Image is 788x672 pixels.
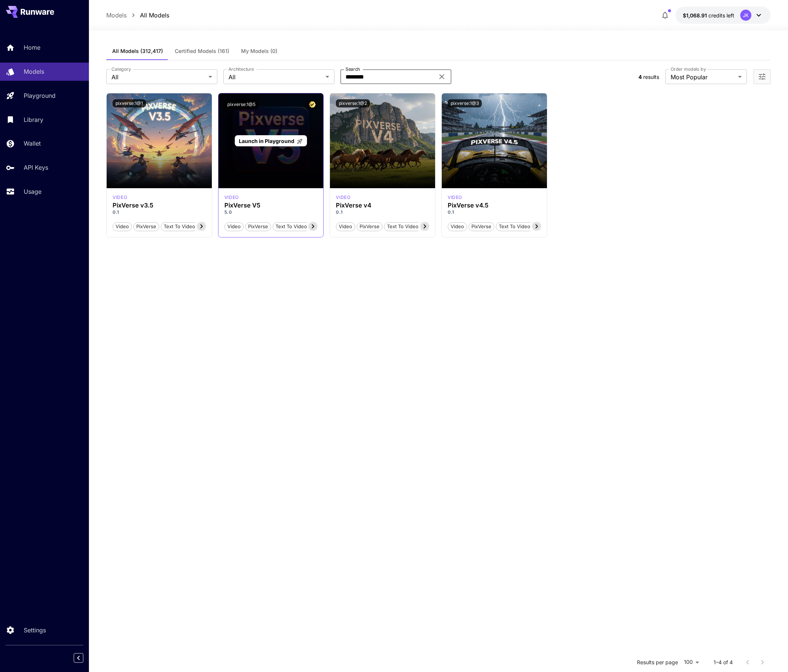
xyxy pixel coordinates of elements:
button: $1,068.9089JK [675,7,771,24]
span: Launch in Playground [239,138,294,144]
button: Text To Video [384,222,421,231]
p: video [336,194,350,201]
span: Video [448,223,467,230]
a: Launch in Playground [235,135,307,147]
div: $1,068.9089 [683,11,734,19]
span: Text To Video [384,223,421,230]
p: Settings [24,626,46,635]
nav: breadcrumb [106,11,169,20]
div: pixverse_v5 [224,194,239,201]
button: pixverse:1@2 [336,99,370,107]
button: Video [336,222,355,231]
button: PixVerse [133,222,159,231]
span: Video [225,223,243,230]
span: PixVerse [134,223,159,230]
button: Collapse sidebar [74,653,83,663]
div: 100 [681,657,702,668]
span: Video [113,223,131,230]
p: 0.1 [448,209,541,216]
h3: PixVerse v3.5 [113,202,206,209]
span: All [228,73,323,81]
button: PixVerse [245,222,271,231]
label: Order models by [671,66,706,72]
span: Text To Video [273,223,310,230]
span: $1,068.91 [683,12,708,19]
p: Home [24,43,40,52]
h3: PixVerse v4 [336,202,429,209]
button: Certified Model – Vetted for best performance and includes a commercial license. [307,99,317,109]
div: Collapse sidebar [79,651,89,665]
span: Certified Models (161) [175,48,229,54]
p: Library [24,115,43,124]
span: results [643,74,659,80]
span: All Models (312,417) [112,48,163,54]
button: PixVerse [357,222,383,231]
span: My Models (0) [241,48,277,54]
a: All Models [140,11,169,20]
span: All [111,73,206,81]
h3: PixVerse V5 [224,202,318,209]
button: Open more filters [758,72,767,81]
label: Category [111,66,131,72]
p: 5.0 [224,209,318,216]
div: pixverse_v3_5 [113,194,127,201]
p: API Keys [24,163,48,172]
p: video [113,194,127,201]
button: pixverse:1@3 [448,99,482,107]
p: Playground [24,91,56,100]
span: PixVerse [469,223,494,230]
div: JK [740,10,751,21]
button: pixverse:1@1 [113,99,146,107]
p: video [224,194,239,201]
p: 0.1 [336,209,429,216]
button: Video [113,222,132,231]
button: Text To Video [161,222,198,231]
div: pixverse_v4 [336,194,350,201]
a: Models [106,11,127,20]
label: Architecture [228,66,254,72]
span: credits left [708,12,734,19]
span: Video [336,223,355,230]
span: PixVerse [357,223,382,230]
button: Text To Video [496,222,533,231]
p: 1–4 of 4 [714,659,733,666]
button: pixverse:1@5 [224,99,258,109]
p: 0.1 [113,209,206,216]
label: Search [345,66,360,72]
button: Video [448,222,467,231]
button: Video [224,222,244,231]
span: 4 [638,74,642,80]
span: Text To Video [161,223,198,230]
p: Usage [24,187,41,196]
h3: PixVerse v4.5 [448,202,541,209]
div: pixverse_v4_5 [448,194,462,201]
span: Most Popular [671,73,735,81]
p: video [448,194,462,201]
span: Text To Video [496,223,533,230]
button: Text To Video [273,222,310,231]
span: PixVerse [246,223,271,230]
p: Wallet [24,139,41,148]
p: Models [24,67,44,76]
button: PixVerse [468,222,494,231]
p: Results per page [637,659,678,666]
